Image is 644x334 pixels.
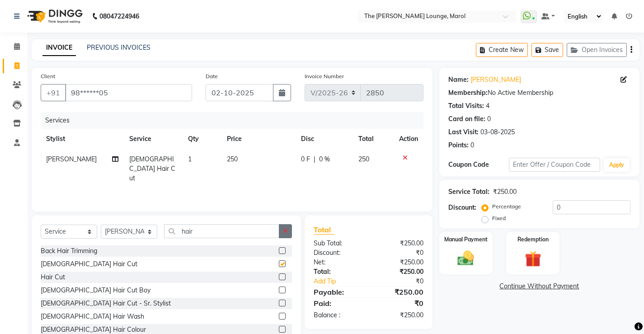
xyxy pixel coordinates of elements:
div: ₹250.00 [368,239,430,248]
input: Search or Scan [164,224,279,238]
div: Name: [448,75,469,85]
a: PREVIOUS INVOICES [87,43,150,52]
img: logo [23,4,85,29]
input: Search by Name/Mobile/Email/Code [65,84,192,101]
span: [PERSON_NAME] [46,155,97,163]
span: Total [314,225,334,235]
div: [DEMOGRAPHIC_DATA] Hair Wash [41,312,144,321]
div: Discount: [307,248,368,258]
label: Fixed [492,214,506,222]
a: INVOICE [42,40,76,56]
div: Sub Total: [307,239,368,248]
div: ₹250.00 [368,267,430,277]
div: Services [42,112,430,129]
button: Apply [604,158,630,172]
div: Total Visits: [448,101,484,111]
div: ₹0 [368,298,430,309]
div: Card on file: [448,114,485,124]
button: Create New [476,43,528,57]
button: Open Invoices [567,43,627,57]
div: ₹250.00 [493,187,517,197]
div: [DEMOGRAPHIC_DATA] Hair Cut - Sr. Stylist [41,299,171,308]
span: | [314,155,315,164]
div: No Active Membership [448,88,630,98]
img: _cash.svg [452,249,479,268]
div: Points: [448,141,469,150]
div: ₹250.00 [368,258,430,267]
th: Qty [183,129,222,149]
div: Membership: [448,88,488,98]
div: Total: [307,267,368,277]
div: ₹0 [368,248,430,258]
div: [DEMOGRAPHIC_DATA] Hair Cut [41,259,137,269]
a: Add Tip [307,277,379,286]
div: Payable: [307,287,368,297]
span: 250 [227,155,238,163]
div: ₹250.00 [368,310,430,320]
th: Service [124,129,183,149]
a: Continue Without Payment [441,282,638,291]
button: Save [531,43,563,57]
div: Balance : [307,310,368,320]
th: Price [221,129,295,149]
div: 03-08-2025 [480,127,515,137]
div: Service Total: [448,187,489,197]
a: [PERSON_NAME] [470,75,521,85]
div: 0 [470,141,474,150]
span: 0 F [301,155,310,164]
span: 0 % [319,155,330,164]
input: Enter Offer / Coupon Code [509,158,600,172]
th: Action [394,129,423,149]
span: 250 [358,155,369,163]
th: Disc [296,129,353,149]
div: Discount: [448,203,476,212]
span: 1 [188,155,192,163]
label: Date [206,72,218,80]
span: [DEMOGRAPHIC_DATA] Hair Cut [129,155,175,182]
th: Total [353,129,393,149]
div: 4 [486,101,489,111]
div: ₹0 [379,277,430,286]
label: Invoice Number [305,72,344,80]
b: 08047224946 [99,4,139,29]
img: _gift.svg [520,249,546,269]
label: Client [41,72,55,80]
button: +91 [41,84,66,101]
div: ₹250.00 [368,287,430,297]
label: Manual Payment [444,235,488,244]
div: Back Hair Trimming [41,246,97,256]
div: Last Visit: [448,127,479,137]
div: Net: [307,258,368,267]
div: 0 [487,114,491,124]
div: Coupon Code [448,160,509,169]
th: Stylist [41,129,124,149]
div: Paid: [307,298,368,309]
div: [DEMOGRAPHIC_DATA] Hair Cut Boy [41,286,150,295]
label: Percentage [492,202,521,211]
div: Hair Cut [41,273,65,282]
label: Redemption [517,235,549,244]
